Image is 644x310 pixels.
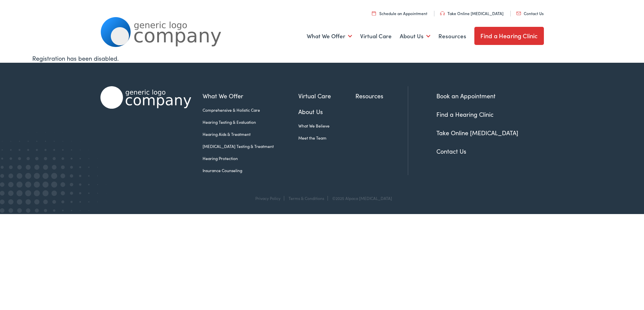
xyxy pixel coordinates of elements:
[203,131,298,137] a: Hearing Aids & Treatment
[436,147,466,155] a: Contact Us
[289,195,324,201] a: Terms & Conditions
[516,10,544,16] a: Contact Us
[203,91,298,100] a: What We Offer
[440,11,445,15] img: utility icon
[372,11,376,15] img: utility icon
[400,24,430,49] a: About Us
[307,24,352,49] a: What We Offer
[298,91,355,100] a: Virtual Care
[298,107,355,116] a: About Us
[203,167,298,173] a: Insurance Counseling
[298,135,355,141] a: Meet the Team
[203,119,298,125] a: Hearing Testing & Evaluation
[203,107,298,113] a: Comprehensive & Holistic Care
[32,54,612,63] div: Registration has been disabled.
[436,110,493,118] a: Find a Hearing Clinic
[474,27,544,45] a: Find a Hearing Clinic
[360,24,392,49] a: Virtual Care
[100,86,191,109] img: Alpaca Audiology
[516,12,521,15] img: utility icon
[329,196,392,201] div: ©2025 Alpaca [MEDICAL_DATA]
[298,123,355,129] a: What We Believe
[203,143,298,149] a: [MEDICAL_DATA] Testing & Treatment
[436,92,496,100] a: Book an Appointment
[255,195,281,201] a: Privacy Policy
[436,128,518,137] a: Take Online [MEDICAL_DATA]
[372,10,427,16] a: Schedule an Appointment
[203,155,298,161] a: Hearing Protection
[438,24,466,49] a: Resources
[355,91,408,100] a: Resources
[440,10,504,16] a: Take Online [MEDICAL_DATA]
